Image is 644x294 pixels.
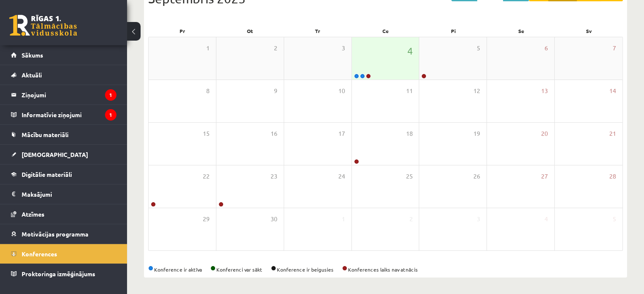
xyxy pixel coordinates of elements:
[473,172,480,181] span: 26
[406,172,412,181] span: 25
[406,86,412,96] span: 11
[11,125,116,144] a: Mācību materiāli
[105,89,116,101] i: 1
[22,184,116,204] legend: Maksājumi
[613,214,616,224] span: 5
[274,44,277,53] span: 2
[22,151,88,158] span: [DEMOGRAPHIC_DATA]
[609,86,616,96] span: 14
[22,210,44,218] span: Atzīmes
[11,165,116,184] a: Digitālie materiāli
[9,15,77,36] a: Rīgas 1. Tālmācības vidusskola
[11,224,116,244] a: Motivācijas programma
[609,129,616,138] span: 21
[105,109,116,121] i: 1
[11,45,116,65] a: Sākums
[274,86,277,96] span: 9
[22,71,42,79] span: Aktuāli
[409,214,412,224] span: 2
[477,44,480,53] span: 5
[407,44,412,58] span: 4
[406,129,412,138] span: 18
[541,129,548,138] span: 20
[338,172,345,181] span: 24
[473,86,480,96] span: 12
[613,44,616,53] span: 7
[203,172,210,181] span: 22
[22,105,116,124] legend: Informatīvie ziņojumi
[206,86,210,96] span: 8
[22,170,72,178] span: Digitālie materiāli
[148,25,216,37] div: Pr
[473,129,480,138] span: 19
[11,244,116,264] a: Konferences
[555,25,623,37] div: Sv
[271,129,277,138] span: 16
[11,264,116,283] a: Proktoringa izmēģinājums
[544,44,548,53] span: 6
[544,214,548,224] span: 4
[11,65,116,85] a: Aktuāli
[22,131,69,138] span: Mācību materiāli
[11,204,116,224] a: Atzīmes
[11,105,116,124] a: Informatīvie ziņojumi1
[351,25,419,37] div: Ce
[11,85,116,104] a: Ziņojumi1
[420,25,487,37] div: Pi
[342,214,345,224] span: 1
[148,266,623,273] div: Konference ir aktīva Konferenci var sākt Konference ir beigusies Konferences laiks nav atnācis
[487,25,555,37] div: Se
[11,184,116,204] a: Maksājumi
[22,270,95,278] span: Proktoringa izmēģinājums
[338,129,345,138] span: 17
[22,85,116,104] legend: Ziņojumi
[477,214,480,224] span: 3
[216,25,284,37] div: Ot
[541,172,548,181] span: 27
[541,86,548,96] span: 13
[22,230,88,238] span: Motivācijas programma
[342,44,345,53] span: 3
[11,145,116,164] a: [DEMOGRAPHIC_DATA]
[609,172,616,181] span: 28
[284,25,351,37] div: Tr
[203,129,210,138] span: 15
[271,172,277,181] span: 23
[271,214,277,224] span: 30
[22,250,57,258] span: Konferences
[22,51,43,59] span: Sākums
[206,44,210,53] span: 1
[203,214,210,224] span: 29
[338,86,345,96] span: 10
